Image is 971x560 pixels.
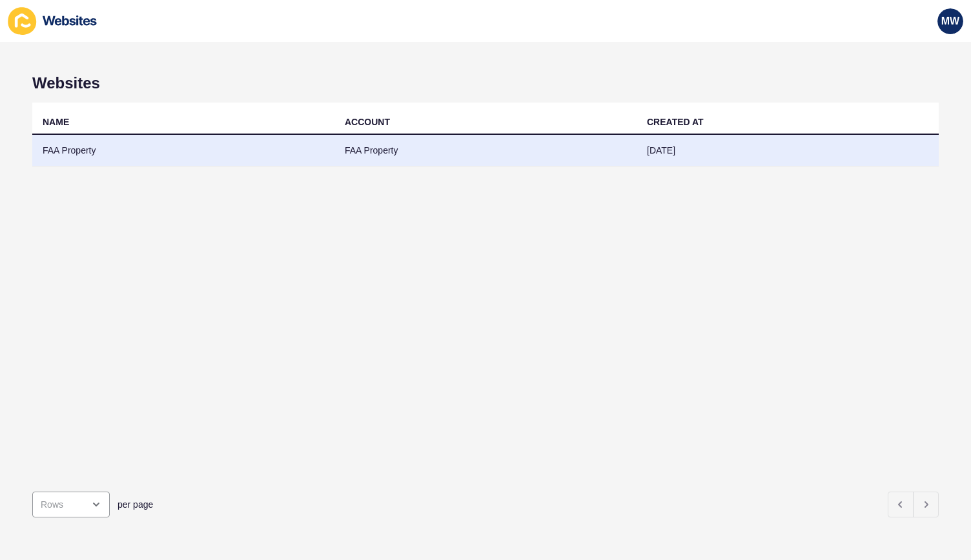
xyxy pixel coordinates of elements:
[32,74,939,92] h1: Websites
[32,135,334,166] td: FAA Property
[637,135,939,166] td: [DATE]
[647,115,704,128] div: CREATED AT
[32,492,110,517] div: open menu
[118,498,153,511] span: per page
[334,135,637,166] td: FAA Property
[941,15,959,28] span: MW
[43,115,69,128] div: NAME
[345,115,390,128] div: ACCOUNT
